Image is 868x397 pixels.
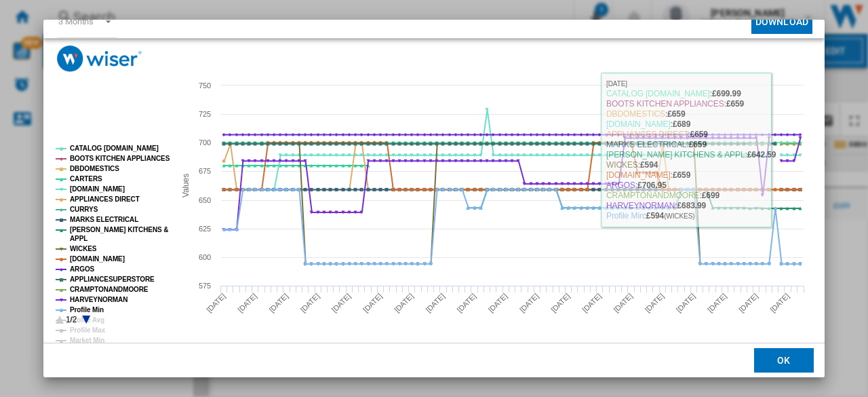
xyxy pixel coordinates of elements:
[199,110,211,118] tspan: 725
[549,292,572,314] tspan: [DATE]
[70,235,87,242] tspan: APPL
[518,292,540,314] tspan: [DATE]
[70,155,170,162] tspan: BOOTS KITCHEN APPLIANCES
[706,292,728,314] tspan: [DATE]
[612,292,634,314] tspan: [DATE]
[58,16,94,26] div: 3 Months
[393,292,415,314] tspan: [DATE]
[70,306,104,314] tspan: Profile Min
[267,292,290,314] tspan: [DATE]
[70,276,155,283] tspan: APPLIANCESUPERSTORE
[205,292,227,314] tspan: [DATE]
[57,45,142,72] img: logo_wiser_300x94.png
[737,292,759,314] tspan: [DATE]
[70,175,102,183] tspan: CARTERS
[70,195,140,203] tspan: APPLIANCES DIRECT
[70,337,104,344] tspan: Market Min
[424,292,446,314] tspan: [DATE]
[70,206,98,213] tspan: CURRYS
[70,216,138,223] tspan: MARKS ELECTRICAL
[675,292,697,314] tspan: [DATE]
[70,185,125,193] tspan: [DOMAIN_NAME]
[70,245,97,252] tspan: WICKES
[199,138,211,147] tspan: 700
[70,145,159,152] tspan: CATALOG [DOMAIN_NAME]
[199,282,211,290] tspan: 575
[70,255,125,263] tspan: [DOMAIN_NAME]
[199,196,211,204] tspan: 650
[70,265,95,273] tspan: ARGOS
[751,9,812,34] button: Download
[199,81,211,90] tspan: 750
[70,326,106,334] tspan: Profile Max
[236,292,258,314] tspan: [DATE]
[70,296,127,303] tspan: HARVEYNORMAN
[754,348,814,373] button: OK
[70,286,149,293] tspan: CRAMPTONANDMOORE
[70,226,168,233] tspan: [PERSON_NAME] KITCHENS &
[580,292,603,314] tspan: [DATE]
[768,292,791,314] tspan: [DATE]
[43,20,825,377] md-dialog: Product popup
[456,292,478,314] tspan: [DATE]
[199,225,211,233] tspan: 625
[361,292,384,314] tspan: [DATE]
[70,165,119,172] tspan: DBDOMESTICS
[299,292,321,314] tspan: [DATE]
[199,253,211,261] tspan: 600
[644,292,666,314] tspan: [DATE]
[181,174,191,197] tspan: Values
[199,167,211,175] tspan: 675
[66,315,77,324] text: 1/2
[330,292,353,314] tspan: [DATE]
[487,292,509,314] tspan: [DATE]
